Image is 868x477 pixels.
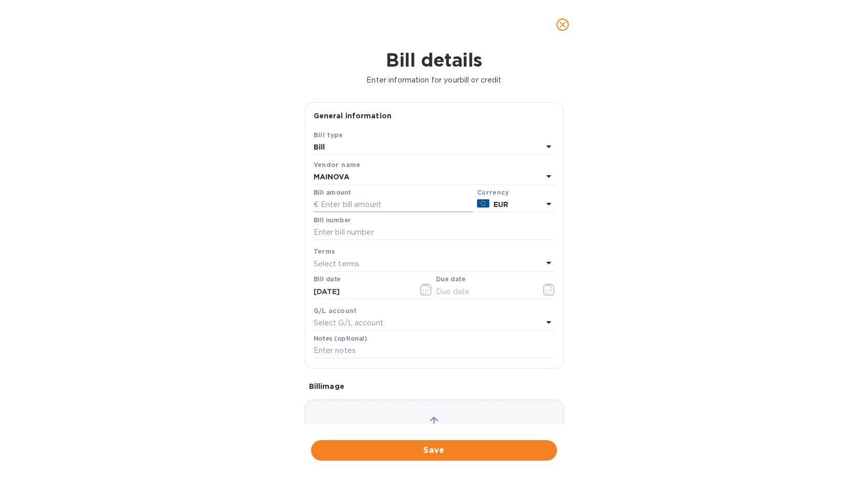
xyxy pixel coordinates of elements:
[314,307,357,315] b: G/L account
[314,259,360,269] p: Select terms
[319,444,549,457] span: Save
[477,189,509,196] b: Currency
[314,190,350,196] label: Bill amount
[314,173,350,181] b: MAINOVA
[314,143,325,151] b: Bill
[311,440,557,461] button: Save
[436,284,533,299] input: Due date
[314,318,383,328] p: Select G/L account
[8,75,860,86] p: Enter information for your bill or credit
[314,131,343,139] b: Bill type
[493,200,508,209] b: EUR
[314,161,361,169] b: Vendor name
[309,381,560,391] p: Bill image
[314,284,410,299] input: Select date
[314,197,473,213] input: € Enter bill amount
[314,112,392,120] b: General information
[314,217,350,223] label: Bill number
[436,277,465,283] label: Due date
[314,225,555,240] input: Enter bill number
[314,343,555,359] input: Enter notes
[550,12,575,37] button: close
[314,247,336,255] b: Terms
[314,277,341,283] label: Bill date
[8,49,860,71] h1: Bill details
[314,336,367,342] label: Notes (optional)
